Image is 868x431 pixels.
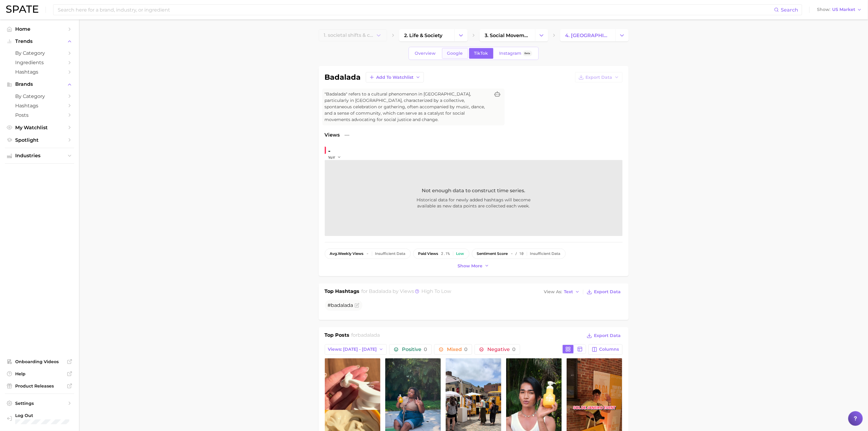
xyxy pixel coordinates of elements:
a: Product Releases [5,381,74,391]
button: 1. societal shifts & cultureChoose Category [319,29,387,41]
span: Show [817,8,830,11]
button: Show more [456,262,491,270]
button: Brands [5,80,74,89]
a: Log out. Currently logged in with e-mail jdurbin@soldejaneiro.com. [5,411,74,426]
button: Flag as miscategorized or irrelevant [355,303,359,308]
a: Hashtags [5,67,74,77]
button: Export Data [585,288,622,296]
h1: Top Hashtags [325,288,360,296]
span: Show more [458,263,483,269]
a: Home [5,24,74,34]
span: — [345,131,350,139]
span: high to low [421,288,451,294]
button: View AsText [543,288,582,296]
a: 2. life & society [399,29,455,41]
h1: badalada [325,74,361,81]
button: Columns [588,344,622,355]
button: Change Category [455,29,468,41]
span: Instagram [499,51,522,56]
span: Log Out [15,413,71,418]
span: Positive [402,347,427,352]
span: Trends [15,39,64,44]
button: Export Data [585,332,622,340]
span: Export Data [586,75,612,80]
span: Industries [15,153,64,158]
span: Google [447,51,463,56]
abbr: average [330,251,338,256]
button: Industries [5,151,74,160]
span: Add to Watchlist [376,75,414,80]
span: Brands [15,82,64,87]
a: Posts [5,110,74,120]
span: # [328,302,353,308]
span: Beta [525,51,530,56]
span: Text [564,290,573,294]
span: 1. societal shifts & culture Choose Category [324,33,376,38]
span: by Category [15,93,64,99]
span: - / 10 [511,252,524,256]
span: Help [15,371,64,377]
input: Search here for a brand, industry, or ingredient [57,5,774,15]
a: by Category [5,92,74,101]
span: 4. [GEOGRAPHIC_DATA] [565,33,610,38]
span: Home [15,26,64,32]
button: YoY [328,155,341,160]
span: Settings [15,401,64,406]
span: 0 [424,346,427,352]
span: Not enough data to construct time series. [422,187,525,194]
button: Add to Watchlist [366,72,424,82]
span: 3. social movements [485,33,530,38]
span: Views [325,131,340,139]
span: Onboarding Videos [15,359,64,364]
span: Columns [599,347,619,352]
button: Change Category [535,29,548,41]
span: "Badalada" refers to a cultural phenomenon in [GEOGRAPHIC_DATA], particularly in [GEOGRAPHIC_DATA... [325,91,490,123]
h2: for [351,332,380,341]
button: paid views2.1%Low [413,249,469,259]
a: 3. social movements [480,29,535,41]
span: Spotlight [15,137,64,143]
a: My Watchlist [5,123,74,132]
a: Google [442,48,468,59]
span: View As [544,290,562,294]
a: Spotlight [5,135,74,145]
a: Onboarding Videos [5,357,74,366]
span: weekly views [330,252,364,256]
h2: for by Views [361,288,451,296]
span: badalada [331,302,353,308]
span: 2.1% [441,252,450,256]
span: 0 [512,346,516,352]
span: Hashtags [15,69,64,75]
span: Product Releases [15,383,64,389]
span: 2. life & society [404,33,443,38]
button: ShowUS Market [815,6,863,14]
span: paid views [418,252,438,256]
span: My Watchlist [15,125,64,130]
div: Insufficient Data [530,252,561,256]
a: 4. [GEOGRAPHIC_DATA] [560,29,616,41]
span: US Market [832,8,855,11]
span: Posts [15,112,64,118]
span: Hashtags [15,103,64,109]
div: Low [456,252,464,256]
button: Change Category [616,29,629,41]
h1: Top Posts [325,332,350,341]
a: TikTok [469,48,493,59]
span: YoY [328,155,335,160]
span: Export Data [594,289,621,294]
button: Trends [5,37,74,46]
span: Search [781,7,798,13]
span: Views: [DATE] - [DATE] [328,347,377,352]
a: InstagramBeta [494,48,537,59]
img: SPATE [6,5,38,13]
span: TikTok [474,51,488,56]
a: by Category [5,48,74,58]
a: Help [5,369,74,378]
a: Settings [5,399,74,408]
span: badalada [358,332,380,338]
a: Ingredients [5,58,74,67]
button: Views: [DATE] - [DATE] [325,344,387,355]
button: sentiment score- / 10Insufficient Data [472,249,566,259]
span: Overview [415,51,436,56]
span: Export Data [594,333,621,338]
